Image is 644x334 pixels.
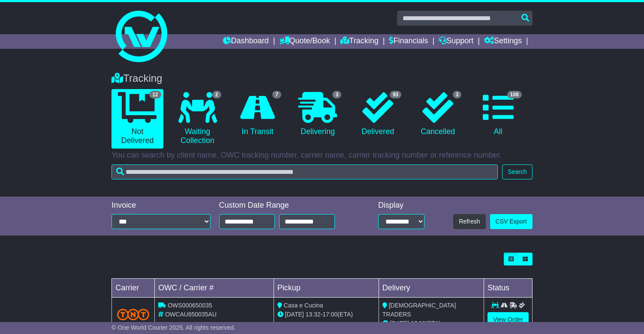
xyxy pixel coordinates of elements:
span: [DATE] [285,311,304,318]
p: You can search by client name, OWC tracking number, carrier name, carrier tracking number or refe... [111,151,532,160]
span: Casa e Cucina [284,302,323,309]
span: 17:00 [411,320,426,327]
span: [DEMOGRAPHIC_DATA] TRADERS [382,302,456,318]
div: - (ETA) [277,310,375,319]
td: Status [484,279,532,298]
span: [DATE] [390,320,409,327]
div: Custom Date Range [219,201,354,210]
a: Dashboard [223,34,269,49]
span: 2 [212,91,221,98]
button: Refresh [453,214,485,229]
a: 3 Cancelled [412,89,463,140]
div: Invoice [111,201,210,210]
a: Tracking [340,34,378,49]
a: CSV Export [490,214,533,229]
span: OWS000650035 [168,302,212,309]
a: Quote/Book [280,34,330,49]
a: 3 Delivering [292,89,343,140]
span: 7 [272,91,281,98]
img: TNT_Domestic.png [117,309,149,320]
a: 2 Waiting Collection [172,89,223,149]
div: Tracking [107,72,536,85]
div: (ETA) [382,319,480,328]
span: © One World Courier 2025. All rights reserved. [111,324,235,331]
a: 93 Delivered [352,89,403,140]
a: Financials [389,34,428,49]
span: 108 [507,91,522,98]
span: 3 [453,91,462,98]
td: Delivery [379,279,484,298]
td: Pickup [274,279,379,298]
div: Display [378,201,424,210]
span: 93 [390,91,401,98]
a: 108 All [472,89,524,140]
span: 3 [332,91,341,98]
span: 17:00 [322,311,337,318]
span: 13:32 [306,311,321,318]
td: Carrier [112,279,155,298]
a: 12 Not Delivered [111,89,163,149]
a: View Order [488,312,529,327]
a: 7 In Transit [232,89,283,140]
a: Settings [484,34,522,49]
td: OWC / Carrier # [155,279,274,298]
a: Support [439,34,473,49]
button: Search [502,164,532,179]
span: OWCAU650035AU [165,311,217,318]
span: 12 [149,91,161,98]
